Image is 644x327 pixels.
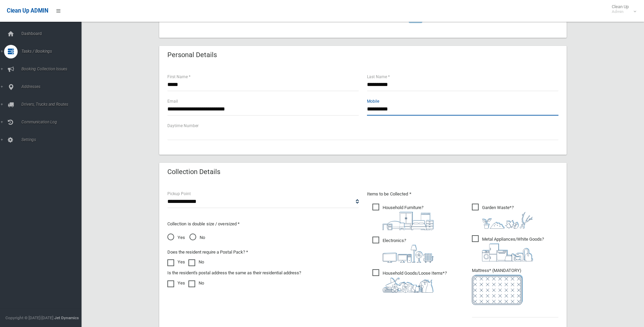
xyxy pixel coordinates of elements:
span: Addresses [19,84,87,89]
strong: Jet Dynamics [54,315,79,320]
img: e7408bece873d2c1783593a074e5cb2f.png [472,275,523,305]
label: Yes [167,279,185,287]
span: Dashboard [19,31,87,36]
i: ? [383,238,434,263]
p: Items to be Collected * [367,190,558,198]
i: ? [383,271,447,293]
span: Clean Up [608,4,636,14]
label: Does the resident require a Postal Pack? * [167,248,248,256]
span: Copyright © [DATE]-[DATE] [5,315,53,320]
i: ? [482,205,533,229]
i: ? [383,205,434,230]
span: Household Furniture [372,204,434,230]
header: Collection Details [159,165,228,178]
span: No [189,234,205,242]
img: 394712a680b73dbc3d2a6a3a7ffe5a07.png [383,245,434,263]
img: 36c1b0289cb1767239cdd3de9e694f19.png [482,243,533,261]
span: Clean Up ADMIN [7,7,48,14]
span: Metal Appliances/White Goods [472,235,544,261]
span: Communication Log [19,120,87,124]
label: Yes [167,258,185,266]
span: Mattress* (MANDATORY) [472,268,558,305]
label: No [188,279,204,287]
span: Booking Collection Issues [19,67,87,71]
label: No [188,258,204,266]
small: Admin [612,9,629,14]
i: ? [482,237,544,261]
label: Is the resident's postal address the same as their residential address? [167,269,301,277]
img: b13cc3517677393f34c0a387616ef184.png [383,277,434,293]
span: Tasks / Bookings [19,49,87,54]
header: Personal Details [159,48,225,62]
span: Settings [19,137,87,142]
p: Collection is double size / oversized * [167,220,359,228]
span: Electronics [372,237,434,263]
img: aa9efdbe659d29b613fca23ba79d85cb.png [383,212,434,230]
span: Drivers, Trucks and Routes [19,102,87,107]
span: Household Goods/Loose Items* [372,269,447,293]
img: 4fd8a5c772b2c999c83690221e5242e0.png [482,212,533,229]
span: Yes [167,234,185,242]
span: Garden Waste* [472,204,533,229]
